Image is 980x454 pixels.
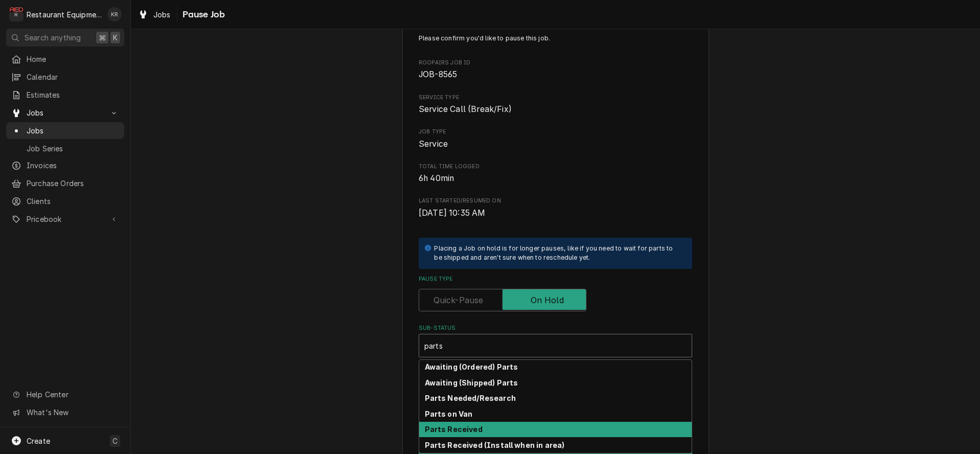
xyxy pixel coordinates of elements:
[27,389,118,400] span: Help Center
[153,9,171,20] span: Jobs
[179,8,225,21] span: Pause Job
[419,103,692,116] span: Service Type
[419,197,692,205] span: Last Started/Resumed On
[27,125,119,136] span: Jobs
[419,59,692,81] div: Roopairs Job ID
[6,157,124,174] a: Invoices
[425,362,518,371] strong: Awaiting (Ordered) Parts
[419,138,692,150] span: Job Type
[434,244,682,263] div: Placing a Job on hold is for longer pauses, like if you need to wait for parts to be shipped and ...
[27,9,102,20] div: Restaurant Equipment Diagnostics
[425,394,516,402] strong: Parts Needed/Research
[27,407,118,418] span: What's New
[419,94,692,102] span: Service Type
[419,139,448,149] span: Service
[6,404,124,421] a: Go to What's New
[25,32,81,43] span: Search anything
[6,122,124,139] a: Jobs
[6,175,124,192] a: Purchase Orders
[27,178,119,189] span: Purchase Orders
[27,72,119,82] span: Calendar
[107,7,122,21] div: KR
[419,275,692,311] div: Pause Type
[419,34,692,430] div: Job Pause Form
[27,437,50,445] span: Create
[6,193,124,210] a: Clients
[6,211,124,228] a: Go to Pricebook
[27,143,119,154] span: Job Series
[425,441,565,449] strong: Parts Received (Install when in area)
[27,160,119,171] span: Invoices
[6,104,124,121] a: Go to Jobs
[112,436,118,446] span: C
[419,104,512,114] span: Service Call (Break/Fix)
[134,6,175,23] a: Jobs
[9,7,24,21] div: Restaurant Equipment Diagnostics's Avatar
[419,207,692,219] span: Last Started/Resumed On
[419,59,692,67] span: Roopairs Job ID
[419,163,692,185] div: Total Time Logged
[419,173,454,183] span: 6h 40min
[419,128,692,136] span: Job Type
[6,69,124,85] a: Calendar
[425,378,518,387] strong: Awaiting (Shipped) Parts
[27,89,119,100] span: Estimates
[419,172,692,185] span: Total Time Logged
[6,140,124,157] a: Job Series
[27,54,119,64] span: Home
[99,32,106,43] span: ⌘
[419,163,692,171] span: Total Time Logged
[419,34,692,43] p: Please confirm you'd like to pause this job.
[9,7,24,21] div: R
[113,32,118,43] span: K
[107,7,122,21] div: Kelli Robinette's Avatar
[419,128,692,150] div: Job Type
[6,86,124,103] a: Estimates
[6,386,124,403] a: Go to Help Center
[419,324,692,332] label: Sub-Status
[419,324,692,357] div: Sub-Status
[419,208,485,218] span: [DATE] 10:35 AM
[425,425,483,434] strong: Parts Received
[425,410,473,418] strong: Parts on Van
[419,275,692,283] label: Pause Type
[419,94,692,116] div: Service Type
[27,196,119,207] span: Clients
[419,69,692,81] span: Roopairs Job ID
[6,51,124,67] a: Home
[27,214,104,224] span: Pricebook
[419,197,692,219] div: Last Started/Resumed On
[6,29,124,47] button: Search anything⌘K
[27,107,104,118] span: Jobs
[419,70,457,79] span: JOB-8565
